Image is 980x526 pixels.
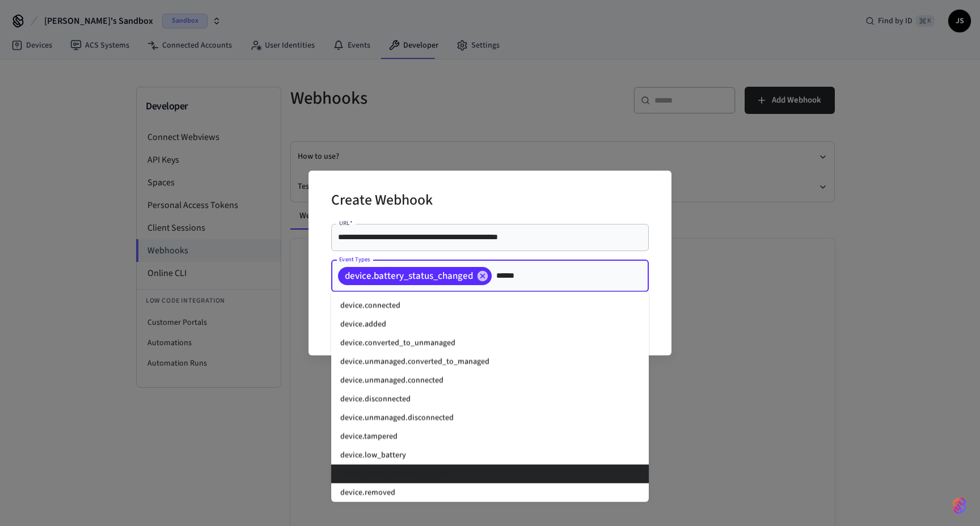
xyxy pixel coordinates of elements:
[338,267,492,285] div: device.battery_status_changed
[331,409,649,427] li: device.unmanaged.disconnected
[331,184,433,219] h2: Create Webhook
[331,446,649,465] li: device.low_battery
[331,371,649,390] li: device.unmanaged.connected
[331,390,649,409] li: device.disconnected
[331,427,649,446] li: device.tampered
[339,219,352,227] label: URL
[331,315,649,334] li: device.added
[331,296,649,315] li: device.connected
[331,465,649,483] li: device.battery_status_changed
[331,483,649,502] li: device.removed
[331,502,649,521] li: device.deleted
[953,497,966,515] img: SeamLogoGradient.69752ec5.svg
[339,255,370,264] label: Event Types
[338,270,480,282] span: device.battery_status_changed
[331,353,649,371] li: device.unmanaged.converted_to_managed
[331,334,649,353] li: device.converted_to_unmanaged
